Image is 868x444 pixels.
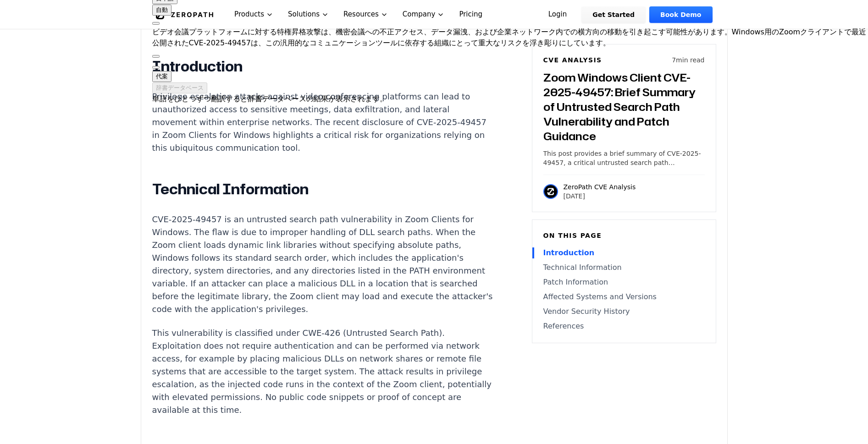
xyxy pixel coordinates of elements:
[152,213,493,316] p: CVE-2025-49457 is an untrusted search path vulnerability in Zoom Clients for Windows. The flaw is...
[543,277,705,288] a: Patch Information
[543,231,705,240] h6: On this page
[152,327,493,417] p: This vulnerability is classified under CWE-426 (Untrusted Search Path). Exploitation does not req...
[543,306,705,317] a: Vendor Security History
[152,90,493,154] p: Privilege escalation attacks against video conferencing platforms can lead to unauthorized access...
[543,262,705,273] a: Technical Information
[543,291,705,302] a: Affected Systems and Versions
[564,192,636,201] p: [DATE]
[543,184,558,199] img: ZeroPath CVE Analysis
[543,149,705,167] p: This post provides a brief summary of CVE-2025-49457, a critical untrusted search path vulnerabil...
[152,180,493,198] h2: Technical Information
[543,70,705,143] h3: Zoom Windows Client CVE-2025-49457: Brief Summary of Untrusted Search Path Vulnerability and Patc...
[543,247,705,258] a: Introduction
[543,321,705,332] a: References
[564,182,636,192] p: ZeroPath CVE Analysis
